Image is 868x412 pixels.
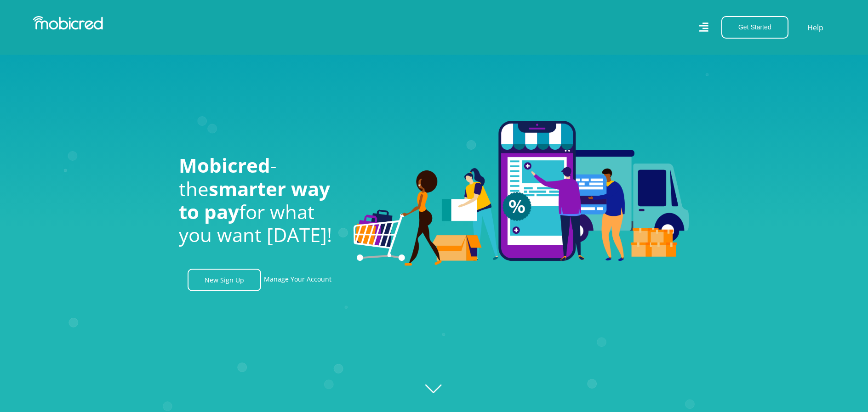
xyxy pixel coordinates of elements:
img: Mobicred [33,16,103,30]
img: Welcome to Mobicred [354,121,689,266]
h1: - the for what you want [DATE]! [179,154,340,247]
span: Mobicred [179,152,270,178]
a: Help [807,22,824,34]
span: smarter way to pay [179,175,330,225]
button: Get Started [721,16,788,39]
a: New Sign Up [188,269,261,291]
a: Manage Your Account [264,269,331,291]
